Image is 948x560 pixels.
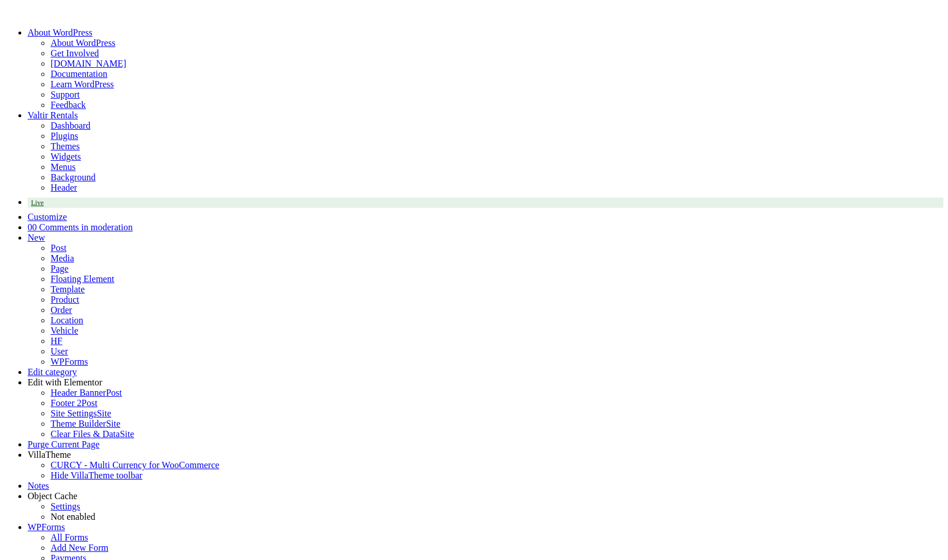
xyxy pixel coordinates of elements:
[51,69,108,79] a: Documentation
[28,59,943,110] ul: About WordPress
[97,408,111,418] span: Site
[28,377,102,387] span: Edit with Elementor
[28,121,943,141] ul: Valtir Rentals
[51,274,114,284] a: Floating Element
[51,284,85,294] a: Template
[28,110,78,120] a: Valtir Rentals
[51,162,76,172] a: Menus
[28,233,45,242] span: New
[51,141,80,151] a: Themes
[28,439,99,449] a: Purge Current Page
[28,522,65,532] a: WPForms
[51,388,122,397] a: Header BannerPost
[51,532,88,542] a: All Forms
[51,408,97,418] span: Site Settings
[51,253,74,263] a: Media
[51,38,116,48] a: About WordPress
[51,543,108,553] a: Add New Form
[51,419,120,428] a: Theme BuilderSite
[51,152,81,161] a: Widgets
[51,264,68,273] a: Page
[51,346,68,356] a: User
[51,460,219,470] a: CURCY - Multi Currency for WooCommerce
[28,198,943,208] a: Live
[28,141,943,193] ul: Valtir Rentals
[51,408,111,418] a: Site SettingsSite
[120,429,134,439] span: Site
[28,212,67,222] a: Customize
[51,172,95,182] a: Background
[28,222,32,232] span: 0
[51,336,62,346] a: HF
[51,429,134,439] a: Clear Files & DataSite
[51,388,106,397] span: Header Banner
[51,501,80,511] a: Settings
[51,79,114,89] a: Learn WordPress
[51,315,83,325] a: Location
[28,367,77,377] a: Edit category
[28,491,943,501] div: Object Cache
[51,243,67,253] a: Post
[51,48,99,58] a: Get Involved
[82,398,98,408] span: Post
[51,512,943,522] div: Status: Not enabled
[51,470,143,480] span: Hide VillaTheme toolbar
[51,183,77,192] a: Header
[51,100,86,110] a: Feedback
[51,429,120,439] span: Clear Files & Data
[32,222,133,232] span: 0 Comments in moderation
[51,419,106,428] span: Theme Builder
[106,419,120,428] span: Site
[51,305,72,315] a: Order
[106,388,122,397] span: Post
[28,38,943,59] ul: About WordPress
[51,326,78,335] a: Vehicle
[51,90,80,99] a: Support
[51,357,88,366] a: WPForms
[51,121,90,130] a: Dashboard
[51,398,97,408] a: Footer 2Post
[28,450,943,460] div: VillaTheme
[51,59,126,68] a: [DOMAIN_NAME]
[28,243,943,367] ul: New
[28,481,49,491] a: Notes
[51,131,78,141] a: Plugins
[28,28,93,37] span: About WordPress
[51,295,79,304] a: Product
[51,398,82,408] span: Footer 2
